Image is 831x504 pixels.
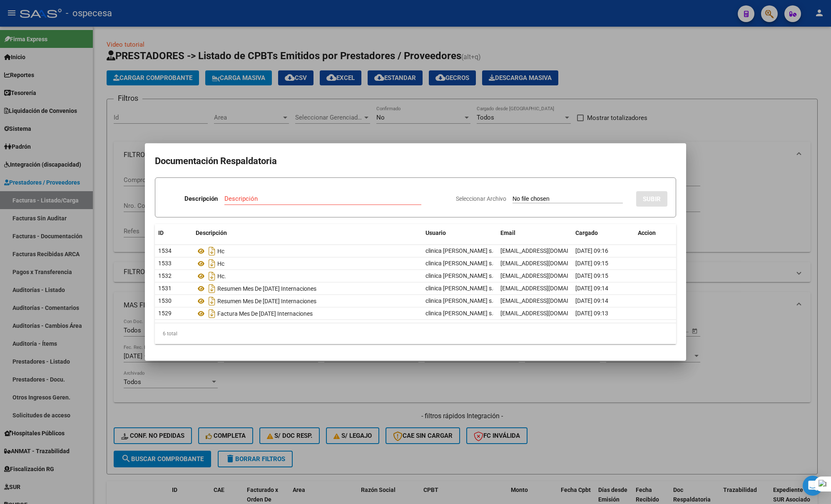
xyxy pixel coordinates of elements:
span: 1531 [158,285,172,292]
span: [DATE] 09:13 [575,310,608,317]
span: clinica [PERSON_NAME] s.a. [425,297,498,304]
span: clinica [PERSON_NAME] s.a. [425,310,498,317]
datatable-header-cell: ID [155,224,192,242]
i: Descargar documento [207,282,217,295]
span: clinica [PERSON_NAME] s.a. [425,272,498,279]
div: 6 total [155,323,676,344]
span: [DATE] 09:16 [575,247,608,254]
span: 1530 [158,297,172,304]
span: [DATE] 09:15 [575,260,608,267]
span: Email [500,230,515,236]
span: [DATE] 09:15 [575,272,608,279]
datatable-header-cell: Email [497,224,572,242]
span: [DATE] 09:14 [575,285,608,292]
datatable-header-cell: Usuario [422,224,497,242]
div: Hc [196,245,419,258]
div: Resumen Mes De [DATE] Internaciones [196,294,419,308]
span: ID [158,230,164,236]
button: SUBIR [636,191,667,207]
span: 1534 [158,247,172,254]
span: Cargado [575,230,598,236]
span: [DATE] 09:14 [575,297,608,304]
div: Hc. [196,269,419,283]
span: Descripción [196,230,227,236]
span: SUBIR [643,195,661,203]
i: Descargar documento [207,294,217,308]
i: Descargar documento [207,257,217,270]
span: [EMAIL_ADDRESS][DOMAIN_NAME] [500,297,593,304]
i: Descargar documento [207,269,217,283]
p: Descripción [184,194,218,204]
span: 1533 [158,260,172,267]
span: clinica [PERSON_NAME] s.a. [425,285,498,292]
span: [EMAIL_ADDRESS][DOMAIN_NAME] [500,285,593,292]
div: Hc [196,257,419,270]
span: clinica [PERSON_NAME] s.a. [425,247,498,254]
datatable-header-cell: Descripción [192,224,422,242]
i: Descargar documento [207,307,217,320]
span: [EMAIL_ADDRESS][DOMAIN_NAME] [500,247,593,254]
div: Open Intercom Messenger [803,476,823,496]
span: Seleccionar Archivo [456,195,506,202]
div: Resumen Mes De [DATE] Internaciones [196,282,419,295]
span: 1529 [158,310,172,317]
span: [EMAIL_ADDRESS][DOMAIN_NAME] [500,260,593,267]
span: [EMAIL_ADDRESS][DOMAIN_NAME] [500,310,593,317]
span: Accion [638,230,656,236]
span: [EMAIL_ADDRESS][DOMAIN_NAME] [500,272,593,279]
datatable-header-cell: Accion [634,224,676,242]
div: Factura Mes De [DATE] Internaciones [196,307,419,320]
span: clinica [PERSON_NAME] s.a. [425,260,498,267]
span: 1532 [158,272,172,279]
span: Usuario [425,230,446,236]
datatable-header-cell: Cargado [572,224,634,242]
i: Descargar documento [207,245,217,258]
h2: Documentación Respaldatoria [155,153,676,169]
